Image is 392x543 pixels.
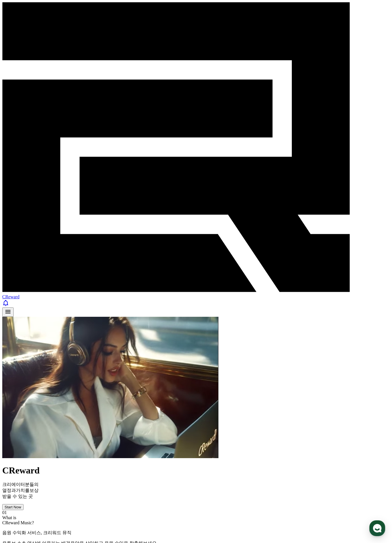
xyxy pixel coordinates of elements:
[2,488,11,493] span: 열정
[2,482,390,500] p: 크리에이터분들의 과 를 받을 수 있는 곳
[43,530,71,535] span: 크리워드 뮤직
[2,180,37,194] a: 홈
[2,515,34,525] span: What is CReward Music?
[2,504,24,509] a: Start Now
[18,188,21,193] span: 홈
[88,188,94,193] span: 설정
[5,505,21,509] div: Start Now
[2,530,42,535] span: 음원 수익화 서비스,
[52,189,59,193] span: 대화
[2,510,390,515] div: 01
[37,180,73,194] a: 대화
[2,289,390,299] a: CReward
[2,465,390,476] h1: CReward
[29,488,39,493] span: 보상
[16,488,25,493] span: 가치
[2,294,19,299] span: CReward
[73,180,109,194] a: 설정
[2,504,24,510] button: Start Now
